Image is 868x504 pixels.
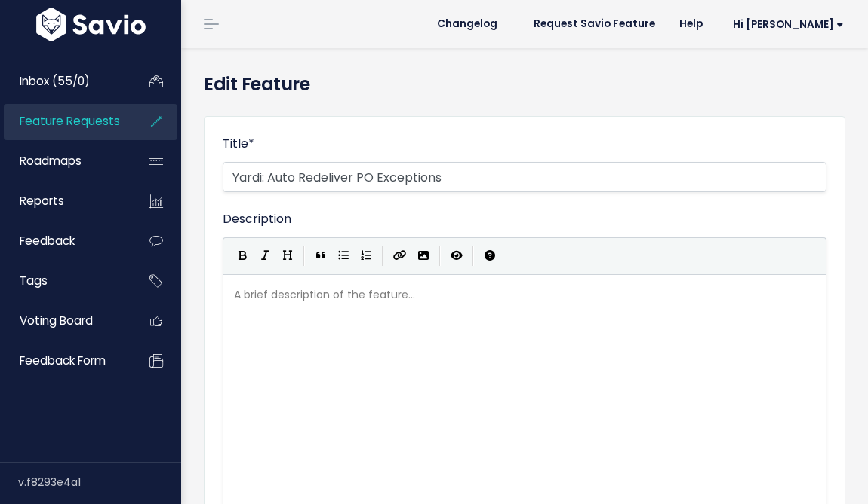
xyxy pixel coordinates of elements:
a: Tags [4,264,125,298]
i: | [472,246,474,265]
a: Feature Requests [4,104,125,139]
a: Hi [PERSON_NAME] [715,13,856,36]
button: Generic List [332,245,355,267]
span: Hi [PERSON_NAME] [733,19,844,30]
input: Keep it short and sweet [223,162,826,192]
span: Feature Requests [20,113,120,129]
h4: Edit Feature [204,71,845,98]
button: Import an image [412,245,435,267]
button: Bold [231,245,254,267]
a: Request Savio Feature [522,13,667,35]
i: | [303,246,305,265]
button: Italic [254,245,276,267]
img: logo-white.9d6f32f41409.svg [32,8,149,41]
span: Feedback [20,233,75,249]
span: Inbox (55/0) [20,73,90,89]
button: Heading [276,245,299,267]
button: Create Link [388,245,412,267]
label: Description [223,210,291,228]
label: Title [223,135,254,153]
i: | [439,246,441,265]
span: Roadmaps [20,153,82,169]
button: Toggle Preview [445,245,468,267]
a: Feedback form [4,344,125,378]
button: Quote [309,245,332,267]
span: Changelog [437,19,497,29]
button: Markdown Guide [479,245,501,267]
a: Feedback [4,224,125,258]
button: Numbered List [355,245,377,267]
a: Help [667,13,715,35]
a: Inbox (55/0) [4,64,125,99]
span: Reports [20,193,64,209]
a: Roadmaps [4,144,125,179]
div: v.f8293e4a1 [18,463,181,502]
a: Reports [4,184,125,218]
a: Voting Board [4,304,125,338]
span: Feedback form [20,353,106,368]
span: Voting Board [20,313,93,328]
span: Tags [20,273,48,289]
i: | [382,246,383,265]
